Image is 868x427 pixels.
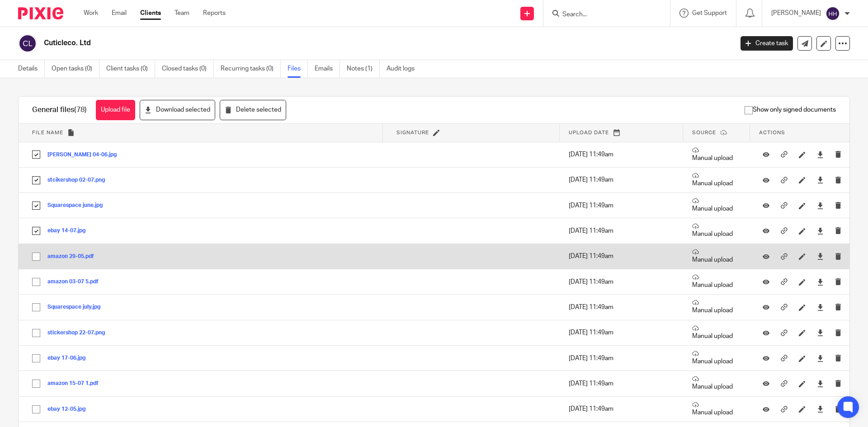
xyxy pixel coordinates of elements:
button: amazon 15-07 1.pdf [47,380,105,387]
a: Download [817,175,824,184]
input: Select [28,248,45,265]
p: [PERSON_NAME] [771,9,821,18]
input: Select [28,299,45,316]
img: svg%3E [826,6,840,21]
a: Details [18,60,45,78]
a: Download [817,379,824,388]
a: Emails [315,60,340,78]
a: Download [817,201,824,210]
input: Select [28,350,45,367]
button: Download selected [140,100,215,120]
a: Download [817,277,824,286]
a: Work [84,9,98,18]
button: amazon 03-07 5.pdf [47,279,105,285]
button: stcikershop 02-07.png [47,177,112,183]
a: Recurring tasks (0) [221,60,281,78]
p: Manual upload [692,172,741,188]
button: [PERSON_NAME] 04-06.jpg [47,152,123,158]
a: Clients [140,9,161,18]
a: Email [112,9,127,18]
p: Manual upload [692,223,741,239]
p: Manual upload [692,401,741,417]
input: Select [28,273,45,291]
span: Source [692,130,716,135]
button: Upload file [96,100,135,120]
p: [DATE] 11:49am [569,303,674,312]
button: ebay 12-05.jpg [47,406,92,413]
p: [DATE] 11:49am [569,404,674,413]
a: Files [288,60,308,78]
button: stickershop 22-07.png [47,330,112,336]
a: Team [175,9,189,18]
button: ebay 17-06.jpg [47,355,92,361]
span: Signature [396,130,429,135]
a: Closed tasks (0) [162,60,214,78]
input: Select [28,324,45,342]
a: Audit logs [387,60,421,78]
a: Download [817,150,824,159]
span: (78) [74,106,87,113]
a: Open tasks (0) [52,60,99,78]
p: [DATE] 11:49am [569,150,674,159]
a: Reports [203,9,226,18]
a: Notes (1) [347,60,380,78]
a: Client tasks (0) [106,60,155,78]
a: Create task [741,36,793,51]
a: Download [817,226,824,235]
a: Download [817,252,824,261]
a: Download [817,404,824,413]
p: Manual upload [692,350,741,366]
p: Manual upload [692,375,741,391]
p: [DATE] 11:49am [569,328,674,337]
span: Show only signed documents [745,105,836,114]
img: svg%3E [18,34,37,53]
input: Select [28,222,45,239]
input: Select [28,197,45,214]
p: [DATE] 11:49am [569,379,674,388]
h1: General files [32,105,87,115]
p: [DATE] 11:49am [569,226,674,235]
p: [DATE] 11:49am [569,354,674,363]
input: Select [28,172,45,189]
a: Download [817,303,824,312]
a: Download [817,354,824,363]
img: Pixie [18,7,63,19]
input: Select [28,146,45,163]
span: Actions [759,130,785,135]
input: Search [561,11,643,19]
button: ebay 14-07.jpg [47,228,92,234]
a: Download [817,328,824,337]
p: Manual upload [692,299,741,315]
button: amazon 29-05.pdf [47,253,101,260]
p: Manual upload [692,249,741,264]
input: Select [28,401,45,418]
p: [DATE] 11:49am [569,277,674,286]
p: [DATE] 11:49am [569,252,674,261]
p: Manual upload [692,274,741,290]
button: Squarespace june.jpg [47,202,109,209]
input: Select [28,375,45,392]
p: [DATE] 11:49am [569,175,674,184]
h2: Cuticleco. Ltd [44,38,590,48]
p: Manual upload [692,147,741,163]
p: [DATE] 11:49am [569,201,674,210]
button: Delete selected [220,100,286,120]
p: Manual upload [692,325,741,341]
span: Upload date [569,130,609,135]
p: Manual upload [692,197,741,213]
span: Get Support [692,10,727,16]
button: Squarespace july.jpg [47,304,107,310]
span: File name [32,130,63,135]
